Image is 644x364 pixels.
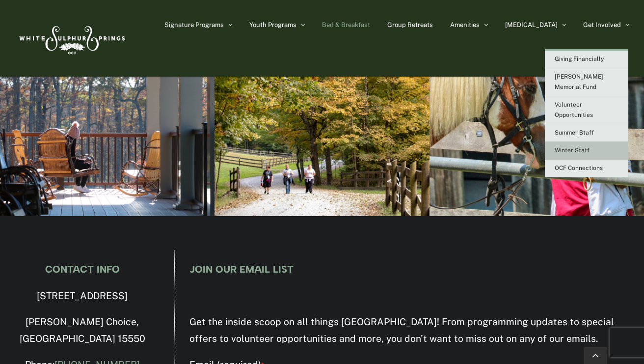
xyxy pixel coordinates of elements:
span: Group Retreats [387,22,433,28]
img: White Sulphur Springs Logo [15,15,128,61]
a: [PERSON_NAME] Memorial Fund [545,68,628,96]
h4: JOIN OUR EMAIL LIST [189,264,629,275]
p: [PERSON_NAME] Choice, [GEOGRAPHIC_DATA] 15550 [15,314,150,347]
p: [STREET_ADDRESS] [15,288,150,305]
span: Bed & Breakfast [322,22,370,28]
span: Amenities [450,22,480,28]
span: Youth Programs [249,22,296,28]
span: Winter Staff [555,147,590,154]
a: Giving Financially [545,51,628,68]
h4: CONTACT INFO [15,264,150,275]
a: OCF Connections [545,160,628,177]
a: Volunteer Opportunities [545,96,628,124]
span: Signature Programs [164,22,224,28]
span: Summer Staff [555,129,594,136]
p: Get the inside scoop on all things [GEOGRAPHIC_DATA]! From programming updates to special offers ... [189,314,629,347]
span: OCF Connections [555,165,603,171]
span: Get Involved [583,22,621,28]
span: [MEDICAL_DATA] [505,22,558,28]
a: Summer Staff [545,124,628,142]
span: [PERSON_NAME] Memorial Fund [555,73,603,90]
a: Winter Staff [545,142,628,160]
span: Volunteer Opportunities [555,101,593,118]
span: Giving Financially [555,56,604,62]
